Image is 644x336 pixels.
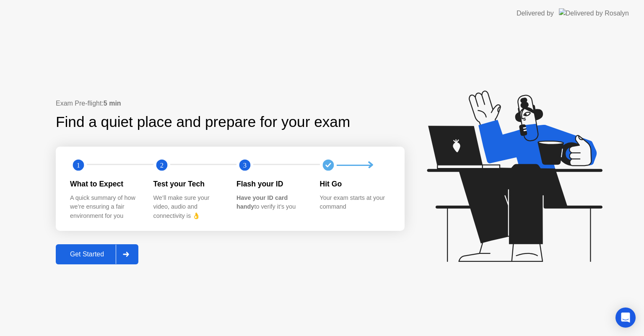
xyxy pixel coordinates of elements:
b: 5 min [104,100,121,107]
div: Hit Go [320,178,390,189]
div: Flash your ID [236,178,306,189]
text: 1 [77,161,80,169]
div: Delivered by [517,8,554,18]
div: Exam Pre-flight: [56,98,405,109]
div: Find a quiet place and prepare for your exam [56,111,351,133]
div: Open Intercom Messenger [615,308,636,328]
text: 3 [243,161,247,169]
div: What to Expect [70,178,140,189]
div: We’ll make sure your video, audio and connectivity is 👌 [153,194,223,221]
div: Get Started [58,251,116,258]
div: A quick summary of how we’re ensuring a fair environment for you [70,194,140,221]
div: Test your Tech [153,178,223,189]
img: Delivered by Rosalyn [559,8,629,18]
button: Get Started [56,244,138,264]
div: Your exam starts at your command [320,194,390,212]
div: to verify it’s you [236,194,306,212]
b: Have your ID card handy [236,194,288,210]
text: 2 [160,161,163,169]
